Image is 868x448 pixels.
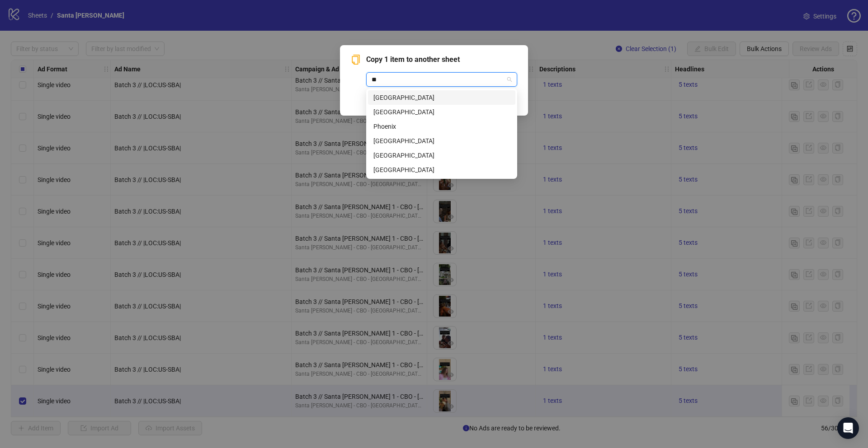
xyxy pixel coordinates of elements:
[373,150,510,160] div: [GEOGRAPHIC_DATA]
[373,107,510,117] div: [GEOGRAPHIC_DATA]
[368,119,515,134] div: Phoenix
[368,148,515,163] div: Cape Town
[837,417,859,439] div: Open Intercom Messenger
[368,90,515,105] div: Copenhagen
[368,105,515,119] div: Perth
[373,136,510,146] div: [GEOGRAPHIC_DATA]
[366,54,517,65] span: Copy 1 item to another sheet
[373,165,510,175] div: [GEOGRAPHIC_DATA]
[368,163,515,177] div: Indianapolis
[368,134,515,148] div: Philadelphia
[373,121,510,131] div: Phoenix
[351,55,361,65] span: copy
[373,93,510,103] div: [GEOGRAPHIC_DATA]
